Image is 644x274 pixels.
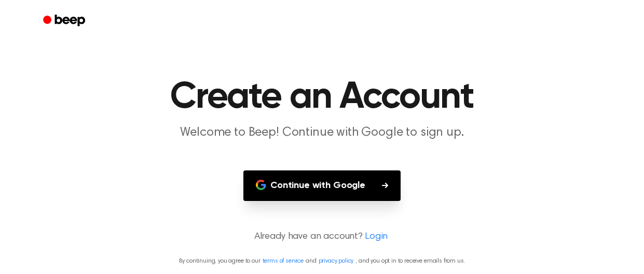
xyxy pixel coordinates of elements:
p: Already have an account? [12,230,632,244]
h1: Create an Account [57,79,588,116]
a: Login [365,230,388,244]
p: By continuing, you agree to our and , and you opt in to receive emails from us. [12,256,632,266]
a: privacy policy [319,258,354,264]
button: Continue with Google [243,170,401,201]
p: Welcome to Beep! Continue with Google to sign up. [123,124,522,141]
a: Beep [36,11,94,31]
a: terms of service [263,258,304,264]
